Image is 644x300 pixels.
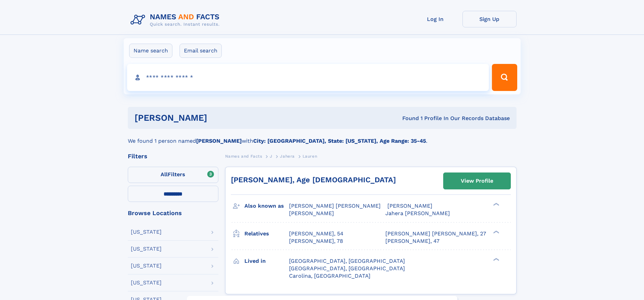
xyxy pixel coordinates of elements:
div: Found 1 Profile In Our Records Database [305,115,510,122]
a: Names and Facts [225,152,262,160]
a: [PERSON_NAME], 78 [289,237,343,245]
h3: Also known as [244,200,289,212]
a: Log In [408,11,462,27]
div: Browse Locations [128,210,218,216]
a: Jahera [280,152,295,160]
h1: [PERSON_NAME] [135,114,305,122]
span: [PERSON_NAME] [289,210,334,216]
b: [PERSON_NAME] [196,138,242,144]
div: We found 1 person named with . [128,129,517,145]
a: Sign Up [462,11,517,27]
div: ❯ [492,230,500,234]
div: ❯ [492,257,500,261]
h3: Lived in [244,255,289,267]
div: [US_STATE] [131,263,162,269]
div: View Profile [461,173,493,189]
span: All [161,171,168,178]
span: [PERSON_NAME] [387,203,432,209]
b: City: [GEOGRAPHIC_DATA], State: [US_STATE], Age Range: 35-45 [253,138,426,144]
a: [PERSON_NAME], 54 [289,230,343,237]
a: View Profile [444,173,510,189]
input: search input [127,64,489,91]
div: ❯ [492,202,500,207]
h3: Relatives [244,228,289,239]
span: [GEOGRAPHIC_DATA], [GEOGRAPHIC_DATA] [289,258,405,264]
span: J [270,154,272,159]
span: Jahera [PERSON_NAME] [385,210,450,216]
a: [PERSON_NAME], 47 [385,237,439,245]
span: Lauren [303,154,317,159]
button: Search Button [492,64,517,91]
span: [GEOGRAPHIC_DATA], [GEOGRAPHIC_DATA] [289,265,405,272]
img: Logo Names and Facts [128,11,225,29]
a: J [270,152,272,160]
a: [PERSON_NAME] [PERSON_NAME], 27 [385,230,486,237]
label: Name search [129,44,172,58]
a: [PERSON_NAME], Age [DEMOGRAPHIC_DATA] [231,176,396,184]
span: Jahera [280,154,295,159]
span: [PERSON_NAME] [PERSON_NAME] [289,203,381,209]
label: Filters [128,167,218,183]
label: Email search [180,44,222,58]
div: Filters [128,153,218,159]
div: [US_STATE] [131,246,162,252]
div: [US_STATE] [131,229,162,235]
div: [US_STATE] [131,280,162,285]
span: Carolina, [GEOGRAPHIC_DATA] [289,273,371,279]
